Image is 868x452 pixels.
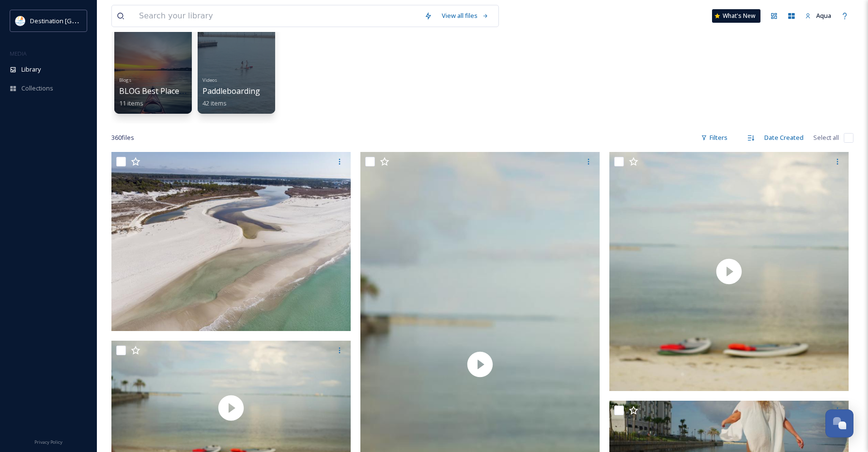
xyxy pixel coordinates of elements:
span: Collections [21,84,53,93]
span: MEDIA [10,50,27,57]
a: Privacy Policy [34,436,62,447]
span: Blogs [119,77,131,83]
span: Videos [202,77,217,83]
img: thumbnail [609,152,849,391]
span: 360 file s [111,133,134,142]
img: download.png [15,16,25,26]
a: View all files [437,6,494,25]
button: Open Chat [825,409,853,437]
span: 42 items [202,99,227,107]
span: Paddleboarding [202,86,260,96]
div: Filters [696,128,732,147]
span: Destination [GEOGRAPHIC_DATA] [30,16,126,25]
div: Date Created [759,128,808,147]
span: Library [21,65,41,74]
a: VideosPaddleboarding42 items [202,75,260,107]
span: 11 items [119,99,143,107]
img: Lake Powell 2025.jpg [111,152,351,331]
span: Select all [813,133,839,142]
a: Aqua [800,6,836,25]
a: BlogsBLOG Best Places to Paddleboard and Kayak11 items [119,75,280,107]
span: BLOG Best Places to Paddleboard and Kayak [119,86,280,96]
input: Search your library [134,5,419,27]
a: What's New [712,9,760,23]
span: Aqua [816,11,831,20]
span: Privacy Policy [34,439,62,445]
